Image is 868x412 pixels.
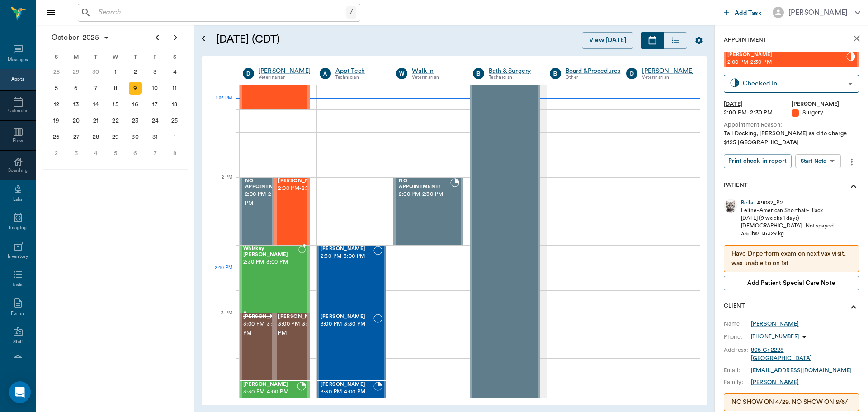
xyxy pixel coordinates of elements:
[321,246,374,252] span: [PERSON_NAME]
[9,225,27,232] div: Imaging
[346,6,356,19] div: /
[95,6,346,19] input: Search
[11,76,24,83] div: Appts
[8,57,28,63] div: Messages
[278,178,323,184] span: [PERSON_NAME]
[149,98,161,111] div: Friday, October 17, 2025
[412,74,459,81] div: Veterinarian
[626,68,637,79] div: D
[148,28,166,47] button: Previous page
[335,74,383,81] div: Technician
[582,32,633,49] button: View [DATE]
[129,98,142,111] div: Thursday, October 16, 2025
[129,82,142,95] div: Today, Thursday, October 9, 2025
[240,313,274,381] div: CANCELED, 3:00 PM - 3:30 PM
[166,28,184,47] button: Next page
[90,98,102,111] div: Tuesday, October 14, 2025
[724,121,859,129] div: Appointment Reason:
[278,184,323,193] span: 2:00 PM - 2:30 PM
[765,4,868,21] button: [PERSON_NAME]
[11,310,24,317] div: Forms
[550,68,561,79] div: B
[321,320,374,329] span: 3:00 PM - 3:30 PM
[70,147,82,160] div: Monday, November 3, 2025
[149,66,161,78] div: Friday, October 3, 2025
[66,50,86,64] div: M
[274,313,309,381] div: NOT_CONFIRMED, 3:00 PM - 3:30 PM
[412,66,459,76] div: Walk In
[320,68,331,79] div: A
[642,66,694,76] div: [PERSON_NAME]
[245,190,287,208] span: 2:00 PM - 2:30 PM
[848,29,866,47] button: close
[243,388,297,397] span: 3:30 PM - 4:00 PM
[149,147,161,160] div: Friday, November 7, 2025
[724,100,792,109] div: [DATE]
[720,4,765,21] button: Add Task
[70,131,82,143] div: Monday, October 27, 2025
[489,66,536,76] div: Bath & Surgery
[259,66,311,76] a: [PERSON_NAME]
[317,313,387,381] div: NOT_CONFIRMED, 3:00 PM - 3:30 PM
[321,314,374,320] span: [PERSON_NAME]
[50,147,63,160] div: Sunday, November 2, 2025
[90,82,102,95] div: Tuesday, October 7, 2025
[125,50,145,64] div: T
[724,276,859,290] button: Add patient Special Care Note
[168,131,181,143] div: Saturday, November 1, 2025
[42,4,60,22] button: Close drawer
[724,346,751,354] div: Address:
[8,253,28,260] div: Inventory
[209,173,232,195] div: 2 PM
[751,368,852,373] a: [EMAIL_ADDRESS][DOMAIN_NAME]
[47,50,66,64] div: S
[259,74,311,81] div: Veterinarian
[168,114,181,127] div: Saturday, October 25, 2025
[792,109,859,117] div: Surgery
[129,147,142,160] div: Thursday, November 6, 2025
[47,28,114,47] button: October2025
[321,388,374,397] span: 3:30 PM - 4:00 PM
[50,98,63,111] div: Sunday, October 12, 2025
[741,214,834,222] div: [DATE] (9 weeks 1 days)
[209,308,232,331] div: 3 PM
[848,302,859,313] svg: show more
[149,131,161,143] div: Friday, October 31, 2025
[50,66,63,78] div: Sunday, September 28, 2025
[724,199,737,213] img: Profile Image
[751,320,799,328] div: [PERSON_NAME]
[724,109,792,117] div: 2:00 PM - 2:30 PM
[129,114,142,127] div: Thursday, October 23, 2025
[396,68,407,79] div: W
[70,82,82,95] div: Monday, October 6, 2025
[321,382,374,388] span: [PERSON_NAME]
[751,333,799,341] p: [PHONE_NUMBER]
[90,131,102,143] div: Tuesday, October 28, 2025
[741,207,834,214] div: Feline - American Shorthair - Black
[566,66,621,76] div: Board &Procedures
[109,114,122,127] div: Wednesday, October 22, 2025
[243,382,297,388] span: [PERSON_NAME]
[727,52,846,58] span: [PERSON_NAME]
[335,66,383,76] div: Appt Tech
[90,114,102,127] div: Tuesday, October 21, 2025
[86,50,106,64] div: T
[165,50,184,64] div: S
[168,82,181,95] div: Saturday, October 11, 2025
[566,74,621,81] div: Other
[321,252,374,261] span: 2:30 PM - 3:00 PM
[642,74,694,81] div: Veterinarian
[243,258,298,267] span: 2:30 PM - 3:00 PM
[13,196,23,203] div: Labs
[50,114,63,127] div: Sunday, October 19, 2025
[724,36,767,44] p: Appointment
[751,378,799,386] a: [PERSON_NAME]
[844,154,859,170] button: more
[757,199,783,207] div: # 9082_P2
[109,66,122,78] div: Wednesday, October 1, 2025
[50,31,81,44] span: October
[12,282,24,289] div: Tasks
[274,177,309,245] div: CHECKED_IN, 2:00 PM - 2:30 PM
[743,78,844,89] div: Checked In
